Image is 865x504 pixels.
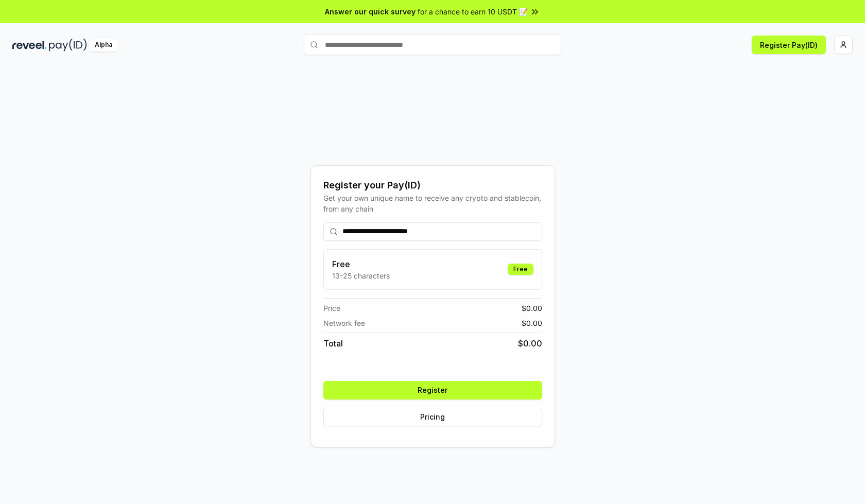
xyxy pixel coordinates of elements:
img: pay_id [49,39,87,51]
p: 13-25 characters [332,270,390,281]
span: Network fee [323,318,365,328]
button: Register Pay(ID) [752,36,826,54]
h3: Free [332,258,390,270]
button: Pricing [323,408,542,426]
span: $ 0.00 [522,303,542,314]
div: Register your Pay(ID) [323,178,542,193]
span: $ 0.00 [522,318,542,328]
span: Price [323,303,340,314]
span: $ 0.00 [518,337,542,350]
div: Free [508,264,533,275]
span: Answer our quick survey [325,6,416,17]
div: Alpha [89,39,118,51]
span: for a chance to earn 10 USDT 📝 [418,6,528,17]
button: Register [323,381,542,399]
img: reveel_dark [12,39,47,51]
span: Total [323,337,343,350]
div: Get your own unique name to receive any crypto and stablecoin, from any chain [323,193,542,214]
